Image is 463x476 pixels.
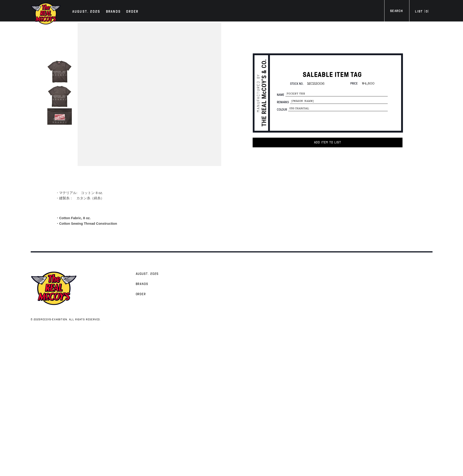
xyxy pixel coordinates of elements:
a: Order [124,9,141,15]
button: Add item to List [253,138,402,147]
a: Brands [133,279,151,289]
span: Stock No. [290,81,304,86]
strong: ・Cotton Fabric, 8 oz. ・Cotton Sewing Thread Construction [56,216,117,225]
span: Name [277,93,285,97]
img: mccoys-exhibition [31,2,61,25]
div: List ( ) [415,9,429,15]
span: Add item to List [314,140,341,144]
a: AUGUST. 2025 [133,269,161,279]
div: AUGUST. 2025 [72,9,100,15]
span: 032 CHARCOAL [288,106,388,111]
span: Colour [277,108,288,111]
a: Order [133,289,148,299]
img: mccoys-exhibition [31,271,77,306]
h1: SALEABLE ITEM TAG [277,70,388,79]
div: Brands [106,9,121,15]
span: Remarks [277,101,290,104]
div: true [76,21,222,167]
span: 0 [426,9,428,13]
a: mccoys-exhibition [41,318,67,321]
: ・マテリアル: コットン 8 oz. ・縫製糸： カタン糸（綿糸） [56,191,104,200]
img: POCKET TEE [47,108,72,125]
span: MC22006 [304,82,324,86]
a: AUGUST. 2025 [70,9,103,15]
img: POCKET TEE [47,59,72,84]
span: POCKET TEE [285,91,388,96]
span: Order [136,292,146,297]
p: © 2025 . All rights reserved. [31,318,222,322]
a: Search [384,9,409,15]
div: Search [390,9,403,15]
span: Brands [136,282,148,287]
span: [PERSON_NAME] [290,99,388,104]
a: List (0) [409,9,435,15]
div: Order [126,9,138,15]
span: Price [350,81,358,85]
span: ¥4,800 [358,81,375,85]
span: AUGUST. 2025 [136,272,159,276]
img: POCKET TEE [47,84,72,108]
